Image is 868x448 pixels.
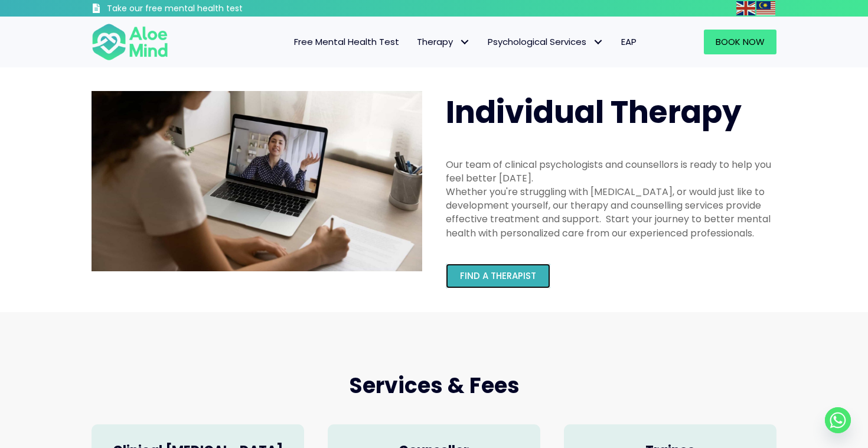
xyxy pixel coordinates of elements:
[184,30,645,54] nav: Menu
[446,264,550,288] a: Find a therapist
[825,407,851,433] a: Whatsapp
[456,34,473,51] span: Therapy: submenu
[589,34,606,51] span: Psychological Services: submenu
[446,185,776,240] div: Whether you're struggling with [MEDICAL_DATA], or would just like to development yourself, our th...
[621,35,637,48] span: EAP
[479,30,612,54] a: Psychological ServicesPsychological Services: submenu
[446,90,742,134] span: Individual Therapy
[92,3,306,17] a: Take our free mental health test
[107,3,306,15] h3: Take our free mental health test
[349,371,520,401] span: Services & Fees
[417,35,470,48] span: Therapy
[612,30,645,54] a: EAP
[488,35,603,48] span: Psychological Services
[716,35,765,48] span: Book Now
[756,1,775,15] img: ms
[756,1,776,15] a: Malay
[285,30,408,54] a: Free Mental Health Test
[460,270,536,282] span: Find a therapist
[92,91,422,272] img: Therapy online individual
[294,35,399,48] span: Free Mental Health Test
[92,22,168,61] img: Aloe mind Logo
[408,30,479,54] a: TherapyTherapy: submenu
[736,1,756,15] a: English
[736,1,755,15] img: en
[704,30,776,54] a: Book Now
[446,158,776,185] div: Our team of clinical psychologists and counsellors is ready to help you feel better [DATE].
